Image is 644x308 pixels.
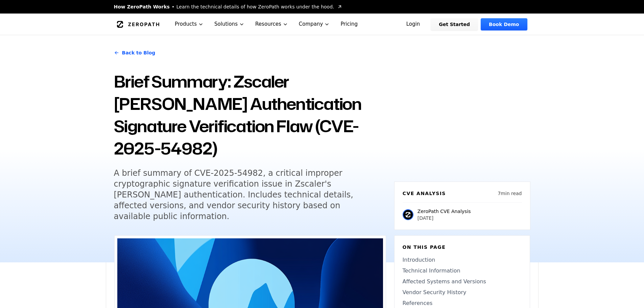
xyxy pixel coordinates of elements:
[169,14,209,35] button: Products
[403,267,522,275] a: Technical Information
[114,3,170,10] span: How ZeroPath Works
[250,14,293,35] button: Resources
[403,288,522,297] a: Vendor Security History
[114,3,342,10] a: How ZeroPath WorksLearn the technical details of how ZeroPath works under the hood.
[403,278,522,286] a: Affected Systems and Versions
[114,43,156,62] a: Back to Blog
[403,209,413,220] img: ZeroPath CVE Analysis
[403,190,446,197] h6: CVE Analysis
[209,14,250,35] button: Solutions
[418,215,471,221] p: [DATE]
[403,299,522,307] a: References
[335,14,363,35] a: Pricing
[431,18,478,30] a: Get Started
[114,70,386,160] h1: Brief Summary: Zscaler [PERSON_NAME] Authentication Signature Verification Flaw (CVE-2025-54982)
[481,18,527,30] a: Book Demo
[176,3,334,10] span: Learn the technical details of how ZeroPath works under the hood.
[114,168,374,222] h5: A brief summary of CVE-2025-54982, a critical improper cryptographic signature verification issue...
[398,18,428,30] a: Login
[106,14,539,35] nav: Global
[418,208,471,215] p: ZeroPath CVE Analysis
[293,14,335,35] button: Company
[403,244,522,251] h6: On this page
[403,256,522,264] a: Introduction
[498,190,522,197] p: 7 min read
